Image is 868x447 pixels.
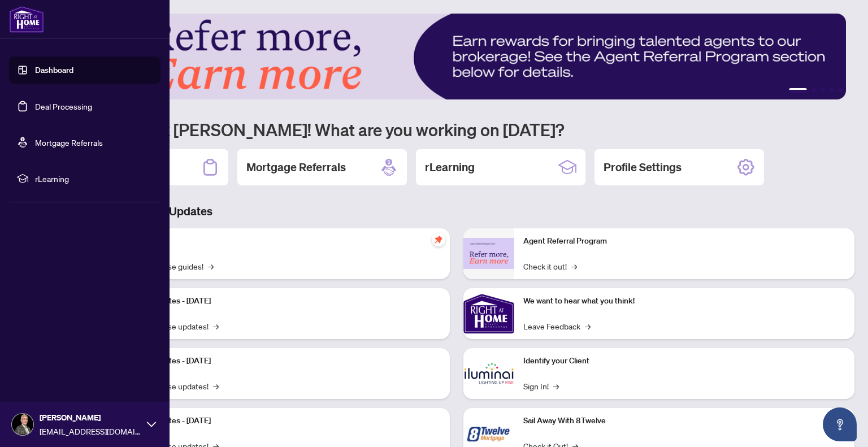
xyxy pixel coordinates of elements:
[119,415,441,427] p: Platform Updates - [DATE]
[59,203,854,219] h3: Brokerage & Industry Updates
[40,425,141,437] span: [EMAIL_ADDRESS][DOMAIN_NAME]
[213,380,219,392] span: →
[35,172,153,185] span: rLearning
[59,119,854,140] h1: Welcome back [PERSON_NAME]! What are you working on [DATE]?
[830,88,834,93] button: 4
[604,159,682,175] h2: Profile Settings
[523,235,845,248] p: Agent Referral Program
[463,348,514,399] img: Identify your Client
[35,137,103,147] a: Mortgage Referrals
[839,88,843,93] button: 5
[523,295,845,307] p: We want to hear what you think!
[35,101,92,111] a: Deal Processing
[35,65,73,75] a: Dashboard
[12,414,33,435] img: Profile Icon
[571,260,577,272] span: →
[425,159,475,175] h2: rLearning
[213,320,219,332] span: →
[119,295,441,307] p: Platform Updates - [DATE]
[523,355,845,367] p: Identify your Client
[432,233,445,246] span: pushpin
[523,415,845,427] p: Sail Away With 8Twelve
[59,14,846,99] img: Slide 0
[553,380,559,392] span: →
[821,88,825,93] button: 3
[523,380,559,392] a: Sign In!→
[523,320,591,332] a: Leave Feedback→
[585,320,591,332] span: →
[523,260,577,272] a: Check it out!→
[823,407,857,441] button: Open asap
[9,6,44,33] img: logo
[40,411,141,424] span: [PERSON_NAME]
[119,235,441,248] p: Self-Help
[208,260,214,272] span: →
[119,355,441,367] p: Platform Updates - [DATE]
[246,159,346,175] h2: Mortgage Referrals
[811,88,816,93] button: 2
[463,288,514,339] img: We want to hear what you think!
[789,88,807,93] button: 1
[463,238,514,269] img: Agent Referral Program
